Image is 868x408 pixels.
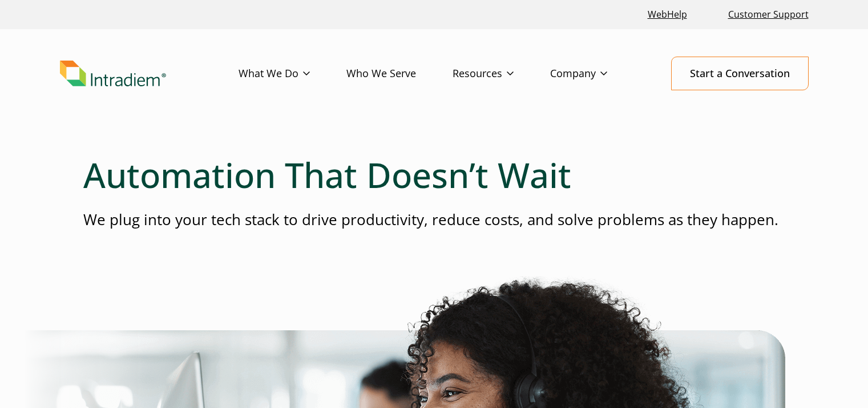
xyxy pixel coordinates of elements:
[724,2,813,27] a: Customer Support
[60,61,239,87] a: Link to homepage of Intradiem
[60,61,166,87] img: Intradiem
[550,57,644,90] a: Company
[643,2,692,27] a: Link opens in a new window
[239,57,346,90] a: What We Do
[453,57,550,90] a: Resources
[83,154,785,195] h1: Automation That Doesn’t Wait
[671,57,809,90] a: Start a Conversation
[83,209,785,230] p: We plug into your tech stack to drive productivity, reduce costs, and solve problems as they happen.
[346,57,453,90] a: Who We Serve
